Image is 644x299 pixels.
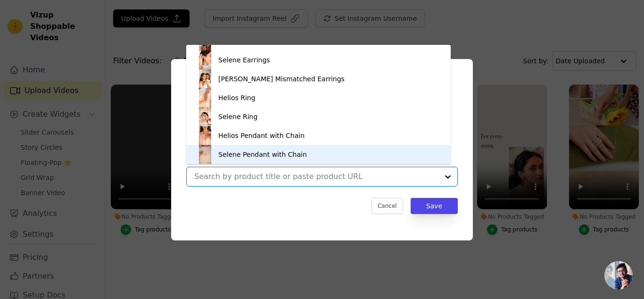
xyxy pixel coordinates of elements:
div: Helios Ring [218,93,256,103]
img: product thumbnail [196,51,215,69]
img: product thumbnail [196,145,215,164]
img: product thumbnail [196,126,215,145]
div: [PERSON_NAME] Mismatched Earrings [218,74,345,84]
input: Search by product title or paste product URL [194,172,438,181]
div: Helios Pendant with Chain [218,131,305,140]
div: Selene Earrings [218,55,270,65]
button: Save [411,198,458,214]
a: Open chat [604,261,633,290]
div: Selene Ring [218,112,257,121]
img: product thumbnail [196,69,215,88]
button: Cancel [372,198,403,214]
img: product thumbnail [196,107,215,126]
div: Selene Pendant with Chain [218,150,307,159]
img: product thumbnail [196,88,215,107]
